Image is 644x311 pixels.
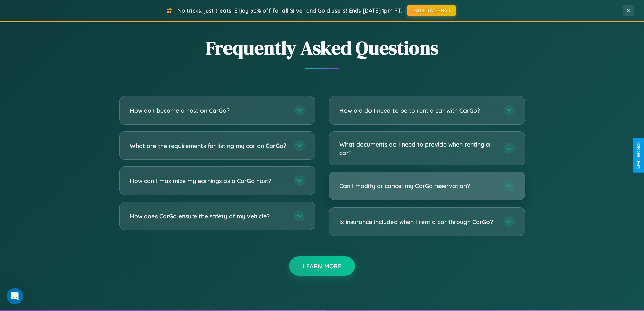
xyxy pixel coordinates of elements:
[130,106,287,115] h3: How do I become a host on CarGo?
[177,7,402,14] span: No tricks, just treats! Enjoy 30% off for all Silver and Gold users! Ends [DATE] 1pm PT.
[407,5,456,16] button: HALLOWEEN30
[289,256,355,276] button: Learn More
[339,218,497,226] h3: Is insurance included when I rent a car through CarGo?
[339,140,497,157] h3: What documents do I need to provide when renting a car?
[119,35,525,61] h2: Frequently Asked Questions
[339,106,497,115] h3: How old do I need to be to rent a car with CarGo?
[130,177,287,185] h3: How can I maximize my earnings as a CarGo host?
[7,288,23,304] iframe: Intercom live chat
[339,182,497,190] h3: Can I modify or cancel my CarGo reservation?
[130,212,287,220] h3: How does CarGo ensure the safety of my vehicle?
[636,142,641,169] div: Give Feedback
[130,141,287,150] h3: What are the requirements for listing my car on CarGo?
